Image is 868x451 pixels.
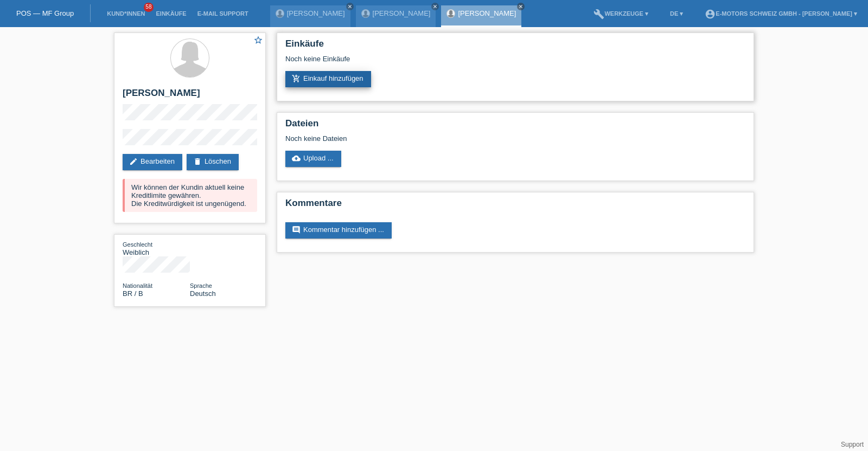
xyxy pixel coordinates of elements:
[432,4,438,9] i: close
[253,35,263,47] a: star_border
[699,10,863,17] a: account_circleE-Motors Schweiz GmbH - [PERSON_NAME] ▾
[193,157,202,166] i: delete
[517,3,525,10] a: close
[129,157,138,166] i: edit
[285,71,371,87] a: add_shopping_cartEinkauf hinzufügen
[123,88,257,104] h2: [PERSON_NAME]
[187,154,239,170] a: deleteLöschen
[123,282,152,289] span: Nationalität
[101,10,150,17] a: Kund*innen
[705,9,716,20] i: account_circle
[285,222,392,239] a: commentKommentar hinzufügen ...
[593,9,604,20] i: build
[123,154,182,170] a: editBearbeiten
[190,289,216,298] span: Deutsch
[123,240,190,256] div: Weiblich
[285,134,617,143] div: Noch keine Dateien
[190,282,212,289] span: Sprache
[287,9,345,17] a: [PERSON_NAME]
[431,3,439,10] a: close
[373,9,431,17] a: [PERSON_NAME]
[123,289,143,298] span: Brasilien / B / 09.10.2006
[150,10,192,17] a: Einkäufe
[192,10,254,17] a: E-Mail Support
[588,10,654,17] a: buildWerkzeuge ▾
[346,3,354,10] a: close
[144,3,154,12] span: 58
[285,38,745,55] h2: Einkäufe
[285,55,745,71] div: Noch keine Einkäufe
[123,179,257,212] div: Wir können der Kundin aktuell keine Kreditlimite gewähren. Die Kreditwürdigkeit ist ungenügend.
[285,118,745,134] h2: Dateien
[841,441,864,448] a: Support
[253,35,263,45] i: star_border
[292,74,301,83] i: add_shopping_cart
[123,241,152,248] span: Geschlecht
[518,4,524,9] i: close
[347,4,353,9] i: close
[292,225,301,234] i: comment
[285,151,341,167] a: cloud_uploadUpload ...
[285,198,745,214] h2: Kommentare
[16,9,74,17] a: POS — MF Group
[292,154,301,163] i: cloud_upload
[665,10,688,17] a: DE ▾
[458,9,516,17] a: [PERSON_NAME]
